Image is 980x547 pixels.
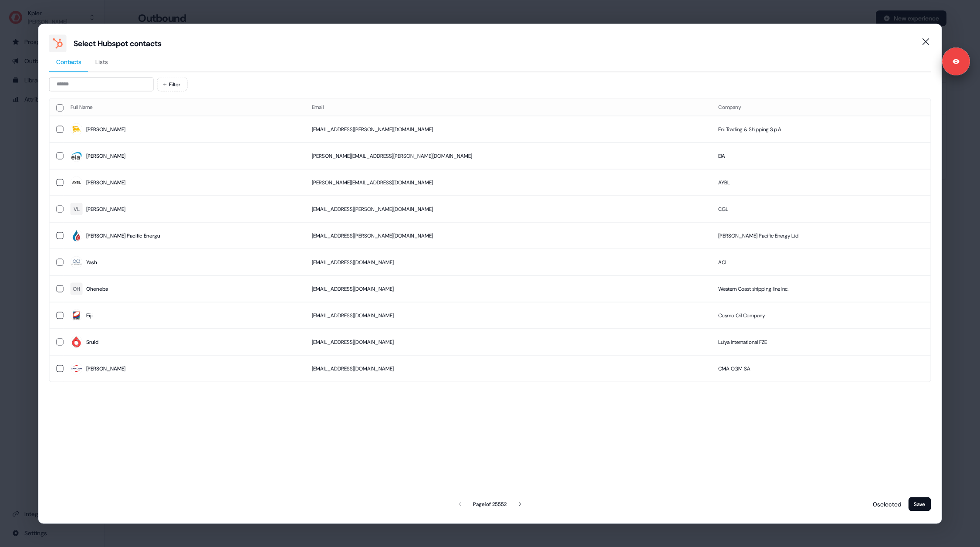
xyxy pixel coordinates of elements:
td: Cosmo Oil Company [711,302,931,329]
td: Western Coast shipping line Inc. [711,275,931,302]
td: Eni Trading & Shipping S.p.A. [711,116,931,143]
td: [EMAIL_ADDRESS][DOMAIN_NAME] [305,355,711,382]
div: Select Hubspot contacts [74,38,162,48]
th: Email [305,99,711,116]
td: [EMAIL_ADDRESS][DOMAIN_NAME] [305,329,711,355]
div: Eiji [86,311,93,320]
td: EIA [711,143,931,169]
div: [PERSON_NAME] [86,364,125,373]
div: Oheneba [86,285,108,293]
div: [PERSON_NAME] [86,205,125,214]
td: [EMAIL_ADDRESS][PERSON_NAME][DOMAIN_NAME] [305,196,711,222]
div: [PERSON_NAME] [86,152,125,160]
span: Lists [95,57,108,66]
div: VL [74,205,80,214]
button: Close [917,33,935,50]
div: [PERSON_NAME] [86,125,125,134]
div: Page 1 of 25552 [473,499,507,508]
td: [EMAIL_ADDRESS][PERSON_NAME][DOMAIN_NAME] [305,116,711,143]
td: [PERSON_NAME][EMAIL_ADDRESS][PERSON_NAME][DOMAIN_NAME] [305,143,711,169]
td: CMA CGM SA [711,355,931,382]
p: 0 selected [869,499,901,508]
td: Lulya International FZE [711,329,931,355]
td: AYBL [711,169,931,196]
td: ACI [711,249,931,275]
th: Company [711,99,931,116]
td: [EMAIL_ADDRESS][PERSON_NAME][DOMAIN_NAME] [305,222,711,249]
button: Filter [157,77,188,91]
th: Full Name [64,99,305,116]
div: [PERSON_NAME] Pacific Energu [86,231,160,240]
div: Yash [86,258,97,267]
td: [EMAIL_ADDRESS][DOMAIN_NAME] [305,275,711,302]
div: [PERSON_NAME] [86,178,125,187]
td: [EMAIL_ADDRESS][DOMAIN_NAME] [305,249,711,275]
td: CGL [711,196,931,222]
div: Sruid [86,338,98,347]
span: Contacts [56,57,81,66]
td: [PERSON_NAME][EMAIL_ADDRESS][DOMAIN_NAME] [305,169,711,196]
button: Save [908,497,931,511]
td: [EMAIL_ADDRESS][DOMAIN_NAME] [305,302,711,329]
td: [PERSON_NAME] Pacific Energy Ltd [711,222,931,249]
div: OH [73,285,80,293]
